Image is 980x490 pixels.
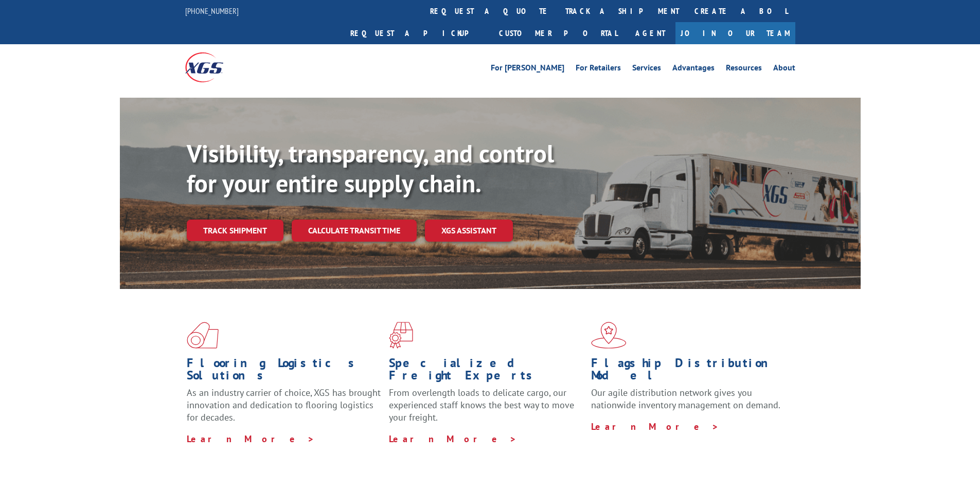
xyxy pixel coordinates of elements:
span: As an industry carrier of choice, XGS has brought innovation and dedication to flooring logistics... [187,387,381,423]
a: XGS ASSISTANT [425,220,513,242]
a: Learn More > [389,433,517,445]
img: xgs-icon-focused-on-flooring-red [389,322,413,349]
h1: Flagship Distribution Model [591,357,786,387]
img: xgs-icon-flagship-distribution-model-red [591,322,627,349]
a: Join Our Team [675,22,795,44]
a: Advantages [672,64,715,75]
a: [PHONE_NUMBER] [185,6,239,16]
a: About [773,64,795,75]
a: Learn More > [591,421,719,432]
a: Track shipment [187,220,283,241]
b: Visibility, transparency, and control for your entire supply chain. [187,137,554,199]
h1: Specialized Freight Experts [389,357,583,387]
img: xgs-icon-total-supply-chain-intelligence-red [187,322,219,349]
a: Calculate transit time [292,220,417,242]
p: From overlength loads to delicate cargo, our experienced staff knows the best way to move your fr... [389,387,583,432]
a: Request a pickup [343,22,491,44]
a: Learn More > [187,433,315,445]
a: Agent [625,22,675,44]
h1: Flooring Logistics Solutions [187,357,381,387]
a: For [PERSON_NAME] [491,64,564,75]
a: Customer Portal [491,22,625,44]
span: Our agile distribution network gives you nationwide inventory management on demand. [591,387,780,411]
a: Resources [726,64,762,75]
a: Services [632,64,661,75]
a: For Retailers [576,64,621,75]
